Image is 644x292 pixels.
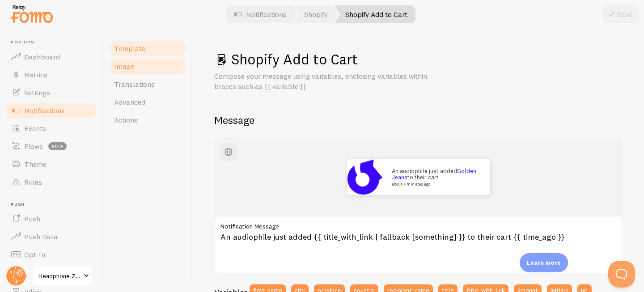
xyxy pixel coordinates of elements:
[11,202,97,207] span: Push
[5,137,97,155] a: Flows beta
[109,57,187,75] a: Image
[5,155,97,173] a: Theme
[527,258,561,267] p: Learn more
[109,75,187,93] a: Translations
[48,142,67,150] span: beta
[9,2,54,25] img: fomo-relay-logo-orange.svg
[24,232,58,241] span: Push Data
[5,210,97,228] a: Push
[114,62,134,71] span: Image
[5,228,97,245] a: Push Data
[347,159,383,195] img: Fomo
[392,182,479,186] small: about 4 minutes ago
[109,111,187,129] a: Actions
[214,113,623,127] h2: Message
[114,80,155,89] span: Translations
[32,265,93,287] a: Headphone Zone
[114,44,145,53] span: Template
[24,106,65,115] span: Notifications
[5,48,97,66] a: Dashboard
[5,102,97,119] a: Notifications
[5,66,97,84] a: Metrics
[24,214,40,223] span: Push
[5,84,97,102] a: Settings
[114,115,138,124] span: Actions
[114,97,145,106] span: Advanced
[11,39,97,45] span: Pop-ups
[24,88,50,97] span: Settings
[5,173,97,191] a: Rules
[24,160,47,169] span: Theme
[24,178,42,186] span: Rules
[392,168,481,186] p: An audiophile just added to their cart
[24,52,60,61] span: Dashboard
[5,119,97,137] a: Events
[24,124,46,133] span: Events
[109,39,187,57] a: Template
[520,253,568,272] div: Learn more
[608,261,635,288] iframe: Help Scout Beacon - Open
[392,167,476,181] a: Golden Jeans
[38,271,81,281] span: Headphone Zone
[214,71,429,92] p: Compose your message using variables, enclosing variables within braces such as {{ variable }}
[24,250,45,259] span: Opt-In
[5,245,97,263] a: Opt-In
[24,142,43,151] span: Flows
[214,50,623,68] h1: Shopify Add to Cart
[109,93,187,111] a: Advanced
[24,70,47,79] span: Metrics
[214,216,623,232] label: Notification Message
